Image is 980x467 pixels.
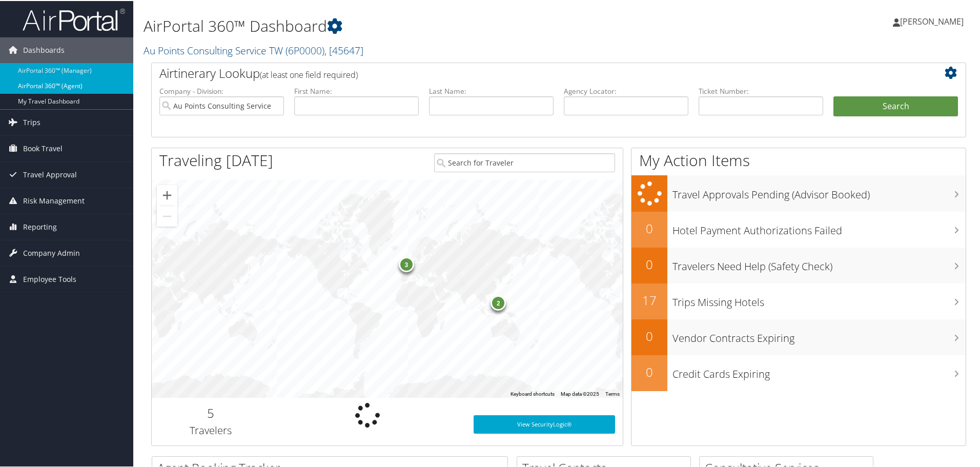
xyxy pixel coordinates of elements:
a: 17Trips Missing Hotels [631,282,966,318]
h3: Travelers [159,422,262,437]
label: First Name: [294,85,419,95]
a: 0Hotel Payment Authorizations Failed [631,211,966,247]
span: ( 6P0000 ) [285,43,324,56]
h2: 0 [631,255,667,272]
h1: Traveling [DATE] [159,149,273,170]
span: Dashboards [23,36,65,62]
h2: 0 [631,327,667,344]
h1: My Action Items [631,149,966,170]
label: Company - Division: [159,85,284,95]
button: Zoom out [157,205,177,226]
img: airportal-logo.png [23,7,125,31]
h2: Airtinerary Lookup [159,64,890,81]
a: Terms (opens in new tab) [605,390,620,396]
h2: 5 [159,403,262,421]
a: 0Vendor Contracts Expiring [631,318,966,354]
span: Risk Management [23,187,85,213]
label: Ticket Number: [699,85,823,95]
div: 3 [398,256,414,271]
h2: 0 [631,219,667,236]
input: Search for Traveler [434,152,615,171]
a: 0Credit Cards Expiring [631,354,966,390]
button: Zoom in [157,184,177,205]
a: Au Points Consulting Service TW [144,43,363,56]
a: Open this area in Google Maps (opens a new window) [154,383,188,397]
a: View SecurityLogic® [474,414,615,433]
span: Company Admin [23,239,80,265]
a: 0Travelers Need Help (Safety Check) [631,247,966,282]
span: [PERSON_NAME] [900,15,964,26]
h1: AirPortal 360™ Dashboard [144,14,697,36]
label: Last Name: [429,85,554,95]
span: Trips [23,109,40,134]
h3: Vendor Contracts Expiring [672,325,966,344]
span: (at least one field required) [260,68,358,79]
h2: 0 [631,362,667,380]
h3: Trips Missing Hotels [672,289,966,309]
span: Travel Approval [23,161,77,187]
h2: 17 [631,291,667,308]
img: Google [154,383,188,397]
h3: Travel Approvals Pending (Advisor Booked) [672,181,966,201]
h3: Hotel Payment Authorizations Failed [672,217,966,237]
h3: Credit Cards Expiring [672,361,966,380]
div: 2 [491,294,506,310]
span: Book Travel [23,135,63,160]
span: , [ 45647 ] [324,43,363,56]
button: Search [833,95,958,116]
h3: Travelers Need Help (Safety Check) [672,253,966,273]
span: Employee Tools [23,266,76,291]
label: Agency Locator: [564,85,688,95]
a: [PERSON_NAME] [893,5,974,36]
button: Keyboard shortcuts [511,390,555,397]
span: Reporting [23,213,57,239]
a: Travel Approvals Pending (Advisor Booked) [631,174,966,211]
span: Map data ©2025 [561,390,599,396]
